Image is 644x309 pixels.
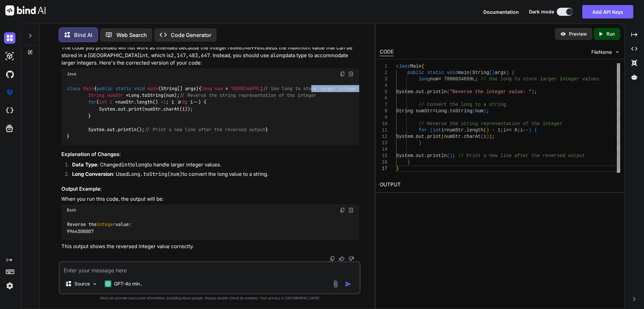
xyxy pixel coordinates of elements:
div: 2 [380,70,387,76]
p: Bind AI [74,31,92,39]
span: // Reverse the string representation of the integer [179,92,316,98]
span: >= [506,127,512,133]
img: chevron down [614,49,620,55]
span: static [427,70,444,75]
div: CODE [380,48,394,56]
span: 0 [182,99,185,105]
span: void [134,85,145,91]
span: "Reverse the integer value: " [449,89,531,94]
span: ; [534,89,537,94]
span: } [419,140,421,146]
span: i [503,127,506,133]
span: public [97,85,113,91]
span: // Use long to store larger integer values [263,85,376,91]
span: System [396,89,413,94]
span: ) [529,127,531,133]
img: githubDark [4,69,15,80]
code: long [135,161,147,168]
span: num [475,108,483,114]
span: long [419,76,430,82]
span: length [467,127,483,133]
span: . [464,127,466,133]
span: // Use long to store larger integer values [481,76,599,82]
img: Bind AI [5,5,46,15]
span: r [559,121,562,126]
span: numStr [444,134,461,139]
span: ) [449,153,452,158]
span: main [458,70,470,75]
code: { { ; System.out.println( ); Long.toString(num); ( numStr.length() - ; i >= ; i--) { System.out.p... [67,85,593,140]
strong: Long Conversion [72,171,113,177]
span: args [495,70,506,75]
p: GPT-4o min.. [114,280,143,287]
span: Dark mode [529,8,554,15]
span: [ [489,70,492,75]
span: print [427,134,441,139]
li: : Changed to to handle larger integer values. [67,161,359,170]
span: Main [410,64,422,69]
span: ( [441,134,444,139]
span: = [225,85,228,91]
span: . [413,134,416,139]
div: 17 [380,165,387,172]
span: { [421,64,424,69]
span: ( [481,134,483,139]
div: 15 [380,153,387,159]
span: static [115,85,131,91]
div: 13 [380,140,387,146]
div: 1 [380,63,387,70]
span: System [396,153,413,158]
span: 1 [163,99,166,105]
h3: Explanation of Changes: [61,151,359,158]
span: public [407,70,424,75]
span: for [88,99,96,105]
code: int [139,52,148,59]
code: Reverse the value: 9964300007 [67,221,134,235]
div: 4 [380,82,387,89]
img: Pick Models [92,281,98,287]
span: ( [447,153,449,158]
span: class [396,64,410,69]
span: i [520,127,523,133]
div: 3 [380,76,387,82]
span: integer [97,222,115,228]
span: . [424,134,427,139]
span: class [67,85,80,91]
code: 7800034699 [227,44,257,51]
span: . [424,153,427,158]
span: = [115,99,118,105]
span: . [413,89,416,94]
img: preview [560,31,566,37]
span: ; [492,134,494,139]
span: ( [483,127,486,133]
span: } [407,159,410,165]
span: ; [500,127,503,133]
span: Java [67,71,76,77]
span: println [427,89,447,94]
span: = [444,127,447,133]
span: i [441,127,444,133]
code: int [121,161,130,168]
div: 6 [380,95,387,102]
span: . [413,153,416,158]
span: charAt [464,134,480,139]
img: icon [345,281,352,287]
p: Code Generator [171,31,211,39]
span: Long [435,108,447,114]
span: numStr [447,127,464,133]
span: System [396,134,413,139]
span: String numStr [396,108,433,114]
span: ) [486,127,489,133]
span: . [447,108,449,114]
span: num [430,76,438,82]
div: 7 [380,102,387,108]
span: String [472,70,489,75]
span: ) [489,134,492,139]
span: 1 [497,127,500,133]
span: { [512,70,514,75]
img: darkChat [4,32,15,44]
span: i [110,99,112,105]
h3: Output Example: [61,185,359,193]
p: This output shows the reversed integer value correctly. [61,243,359,250]
img: Open in Browser [348,207,354,213]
